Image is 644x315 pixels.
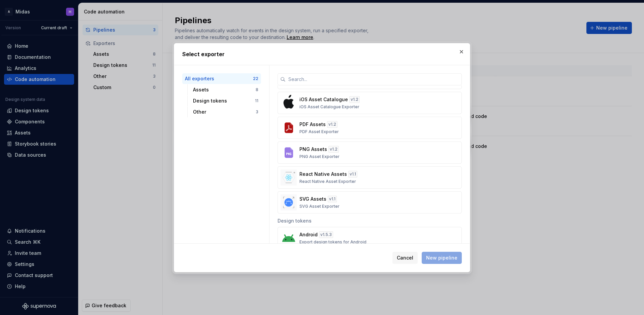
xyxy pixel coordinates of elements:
p: iOS Asset Catalogue [299,96,348,103]
div: v 1.1 [328,196,337,202]
p: SVG Asset Exporter [299,204,340,209]
div: Design tokens [278,213,462,227]
h2: Select exporter [182,50,462,58]
p: PDF Assets [299,121,326,128]
p: React Native Assets [299,171,347,178]
p: SVG Assets [299,196,326,202]
button: Other3 [190,107,261,117]
div: Assets [193,86,256,93]
div: v 1.2 [328,146,339,153]
button: Androidv1.5.3Export design tokens for Android [278,227,462,249]
p: iOS Asset Catalogue Exporter [299,104,359,110]
input: Search... [286,73,462,85]
div: v 1.1 [348,171,357,178]
div: 11 [255,98,258,104]
div: 8 [256,87,258,92]
button: Cancel [392,252,418,264]
p: PNG Asset Exporter [299,154,340,159]
div: All exporters [185,75,253,82]
div: Design tokens [193,97,255,104]
p: PDF Asset Exporter [299,129,339,134]
button: PNG Assetsv1.2PNG Asset Exporter [278,142,462,164]
button: PDF Assetsv1.2PDF Asset Exporter [278,117,462,139]
p: Export design tokens for Android [299,239,366,245]
button: SVG Assetsv1.1SVG Asset Exporter [278,191,462,213]
div: 3 [256,109,258,115]
button: All exporters22 [182,73,261,84]
div: 22 [253,76,258,81]
p: PNG Assets [299,146,327,153]
p: React Native Asset Exporter [299,179,356,184]
span: Cancel [397,254,413,261]
div: v 1.2 [349,96,360,103]
button: Assets8 [190,84,261,95]
div: v 1.2 [327,121,337,128]
div: v 1.5.3 [319,231,333,238]
button: Design tokens11 [190,95,261,106]
div: Other [193,109,256,115]
p: Android [299,231,318,238]
button: iOS Asset Cataloguev1.2iOS Asset Catalogue Exporter [278,92,462,114]
button: React Native Assetsv1.1React Native Asset Exporter [278,166,462,189]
